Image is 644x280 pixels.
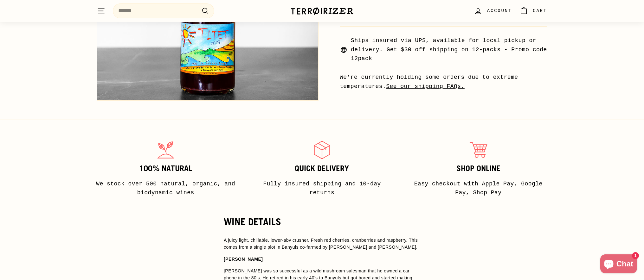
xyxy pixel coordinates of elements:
span: Cart [533,7,547,14]
p: We stock over 500 natural, organic, and biodynamic wines [94,179,237,198]
span: Account [487,7,512,14]
a: See our shipping FAQs. [386,83,465,90]
h3: Quick delivery [251,164,393,173]
span: Ships insured via UPS, available for local pickup or delivery. Get $30 off shipping on 12-packs -... [351,36,547,63]
p: A juicy light, chillable, lower-abv crusher. Fresh red cherries, cranberries and raspberry. This ... [224,237,420,251]
inbox-online-store-chat: Shopify online store chat [598,254,639,275]
p: Easy checkout with Apple Pay, Google Pay, Shop Pay [407,179,550,198]
div: We're currently holding some orders due to extreme temperatures. [340,73,547,91]
h3: 100% Natural [94,164,237,173]
h2: WINE DETAILS [224,216,420,227]
a: Cart [516,2,551,20]
strong: [PERSON_NAME] [224,257,263,262]
p: Fully insured shipping and 10-day returns [251,179,393,198]
a: Account [470,2,516,20]
h3: Shop Online [407,164,550,173]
